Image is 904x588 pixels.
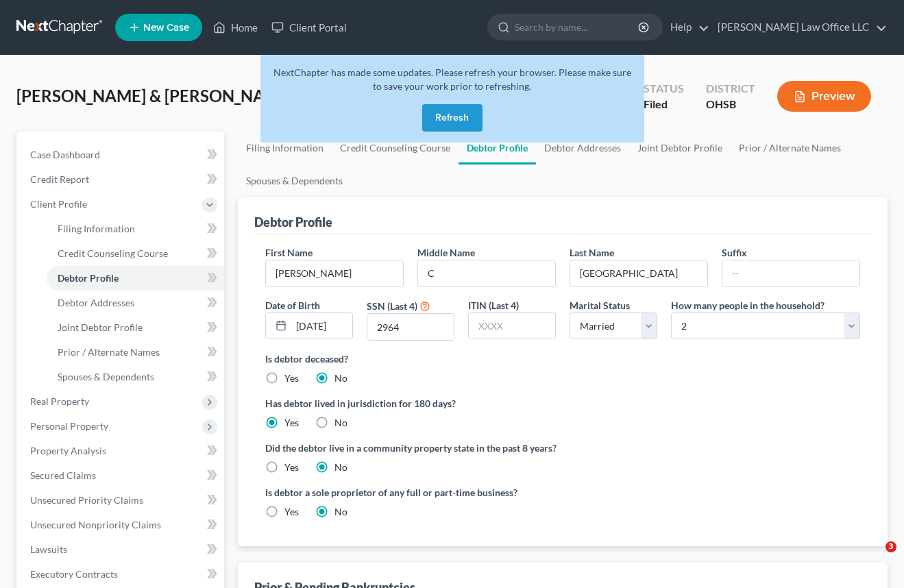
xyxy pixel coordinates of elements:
a: Credit Counseling Course [47,241,224,266]
span: New Case [143,23,189,33]
label: Did the debtor live in a community property state in the past 8 years? [265,441,860,455]
label: First Name [265,245,313,260]
span: Secured Claims [30,469,96,481]
a: Debtor Profile [47,266,224,291]
a: Help [663,15,709,40]
a: Client Portal [265,15,354,40]
a: [PERSON_NAME] Law Office LLC [711,15,887,40]
button: Refresh [422,104,482,132]
span: [PERSON_NAME] & [PERSON_NAME] [16,86,294,106]
input: Search by name... [515,14,640,40]
span: Credit Counseling Course [58,247,168,259]
a: Debtor Addresses [47,291,224,315]
a: Unsecured Priority Claims [19,488,224,513]
label: No [334,505,347,519]
input: MM/DD/YYYY [291,313,352,339]
label: Yes [284,416,299,430]
label: Marital Status [570,298,630,313]
a: Secured Claims [19,463,224,488]
label: Date of Birth [265,298,320,313]
a: Home [206,15,265,40]
span: Lawsuits [30,543,67,555]
a: Case Dashboard [19,143,224,167]
span: Joint Debtor Profile [58,321,143,333]
span: Credit Report [30,173,89,185]
label: No [334,371,347,385]
input: -- [266,260,403,286]
div: District [706,81,755,97]
label: Yes [284,371,299,385]
span: Spouses & Dependents [58,371,154,382]
span: Client Profile [30,198,87,210]
label: Yes [284,505,299,519]
label: Last Name [570,245,614,260]
span: Unsecured Priority Claims [30,494,143,506]
a: Credit Report [19,167,224,192]
a: Joint Debtor Profile [629,132,731,164]
input: -- [722,260,859,286]
span: Filing Information [58,223,135,234]
span: Debtor Profile [58,272,119,284]
label: Has debtor lived in jurisdiction for 180 days? [265,396,860,411]
button: Preview [777,81,871,112]
input: M.I [418,260,555,286]
label: No [334,461,347,474]
a: Filing Information [47,217,224,241]
div: Status [644,81,684,97]
a: Executory Contracts [19,562,224,587]
label: Is debtor deceased? [265,352,860,366]
a: Unsecured Nonpriority Claims [19,513,224,537]
a: Filing Information [238,132,332,164]
label: SSN (Last 4) [367,299,417,313]
label: Suffix [722,245,747,260]
label: How many people in the household? [671,298,824,313]
span: Unsecured Nonpriority Claims [30,519,161,530]
input: XXXX [469,313,555,339]
a: Property Analysis [19,439,224,463]
span: Executory Contracts [30,568,118,580]
a: Prior / Alternate Names [47,340,224,365]
span: Debtor Addresses [58,297,134,308]
span: Case Dashboard [30,149,100,160]
a: Joint Debtor Profile [47,315,224,340]
a: Prior / Alternate Names [731,132,849,164]
label: Is debtor a sole proprietor of any full or part-time business? [265,485,556,500]
span: Prior / Alternate Names [58,346,160,358]
span: NextChapter has made some updates. Please refresh your browser. Please make sure to save your wor... [273,66,631,92]
span: Real Property [30,395,89,407]
span: Personal Property [30,420,108,432]
label: ITIN (Last 4) [468,298,519,313]
span: Property Analysis [30,445,106,456]
a: Lawsuits [19,537,224,562]
label: No [334,416,347,430]
a: Spouses & Dependents [47,365,224,389]
a: Spouses & Dependents [238,164,351,197]
div: Debtor Profile [254,214,332,230]
label: Yes [284,461,299,474]
label: Middle Name [417,245,475,260]
span: 3 [885,541,896,552]
div: Filed [644,97,684,112]
input: XXXX [367,314,454,340]
div: OHSB [706,97,755,112]
input: -- [570,260,707,286]
iframe: Intercom live chat [857,541,890,574]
